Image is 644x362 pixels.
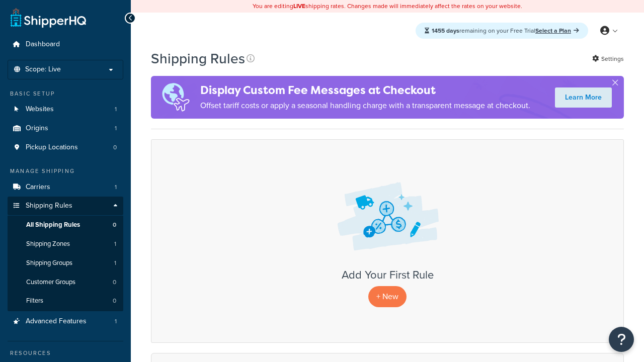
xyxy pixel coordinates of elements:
[200,82,530,99] h4: Display Custom Fee Messages at Checkout
[8,89,123,98] div: Basic Setup
[8,216,123,234] li: All Shipping Rules
[8,312,123,331] a: Advanced Features 1
[293,2,305,11] b: LIVE
[8,292,123,310] li: Filters
[113,221,116,229] span: 0
[113,143,117,152] span: 0
[113,278,116,287] span: 0
[555,87,612,108] a: Learn More
[11,8,86,28] a: ShipperHQ Home
[8,178,123,197] a: Carriers 1
[26,259,72,267] span: Shipping Groups
[113,297,116,305] span: 0
[8,178,123,197] li: Carriers
[26,40,60,49] span: Dashboard
[151,76,200,119] img: duties-banner-06bc72dcb5fe05cb3f9472aba00be2ae8eb53ab6f0d8bb03d382ba314ac3c341.png
[8,235,123,253] a: Shipping Zones 1
[8,216,123,234] a: All Shipping Rules 0
[26,317,87,326] span: Advanced Features
[535,26,579,35] a: Select a Plan
[26,183,50,192] span: Carriers
[25,65,61,74] span: Scope: Live
[8,119,123,138] li: Origins
[114,240,116,248] span: 1
[114,259,116,267] span: 1
[200,99,530,113] p: Offset tariff costs or apply a seasonal handling charge with a transparent message at checkout.
[26,240,70,248] span: Shipping Zones
[26,202,72,210] span: Shipping Rules
[8,100,123,119] a: Websites 1
[8,349,123,357] div: Resources
[26,221,80,229] span: All Shipping Rules
[609,327,634,352] button: Open Resource Center
[8,254,123,273] a: Shipping Groups 1
[8,119,123,138] a: Origins 1
[162,269,613,281] h3: Add Your First Rule
[8,292,123,310] a: Filters 0
[26,105,54,114] span: Websites
[8,167,123,175] div: Manage Shipping
[115,183,117,192] span: 1
[8,235,123,253] li: Shipping Zones
[26,143,78,152] span: Pickup Locations
[26,297,43,305] span: Filters
[8,138,123,157] a: Pickup Locations 0
[8,35,123,54] a: Dashboard
[8,100,123,119] li: Websites
[8,254,123,273] li: Shipping Groups
[8,197,123,311] li: Shipping Rules
[8,273,123,292] li: Customer Groups
[115,317,117,326] span: 1
[8,197,123,215] a: Shipping Rules
[115,105,117,114] span: 1
[26,278,75,287] span: Customer Groups
[368,286,407,307] p: + New
[151,49,245,68] h1: Shipping Rules
[416,23,588,39] div: remaining on your Free Trial
[115,124,117,133] span: 1
[8,312,123,331] li: Advanced Features
[432,26,459,35] strong: 1455 days
[8,138,123,157] li: Pickup Locations
[8,273,123,292] a: Customer Groups 0
[592,52,624,66] a: Settings
[26,124,48,133] span: Origins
